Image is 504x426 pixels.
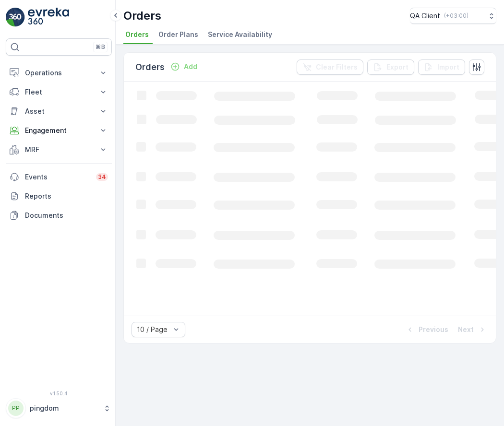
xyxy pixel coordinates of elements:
[419,325,448,334] p: Previous
[25,68,93,78] p: Operations
[158,30,198,39] span: Order Plans
[316,62,358,72] p: Clear Filters
[418,59,465,75] button: Import
[6,167,112,187] a: Events34
[96,43,105,51] p: ⌘B
[8,401,24,416] div: PP
[25,87,93,97] p: Fleet
[6,140,112,159] button: MRF
[410,11,440,21] p: QA Client
[458,325,474,334] p: Next
[444,12,468,20] p: ( +03:00 )
[6,63,112,83] button: Operations
[30,403,98,413] p: pingdom
[135,60,165,74] p: Orders
[25,106,93,116] p: Asset
[404,324,449,335] button: Previous
[410,8,496,24] button: QA Client(+03:00)
[386,62,408,72] p: Export
[437,62,459,72] p: Import
[167,61,201,72] button: Add
[6,390,112,396] span: v 1.50.4
[6,102,112,121] button: Asset
[25,191,108,201] p: Reports
[208,30,272,39] span: Service Availability
[25,126,93,135] p: Engagement
[6,187,112,206] a: Reports
[184,62,197,71] p: Add
[367,59,414,75] button: Export
[123,8,161,24] p: Orders
[28,8,69,27] img: logo_light-DOdMpM7g.png
[25,211,108,220] p: Documents
[457,324,488,335] button: Next
[25,145,93,154] p: MRF
[6,206,112,225] a: Documents
[25,172,90,182] p: Events
[297,59,363,75] button: Clear Filters
[98,173,106,181] p: 34
[6,398,112,418] button: PPpingdom
[6,83,112,102] button: Fleet
[125,30,149,39] span: Orders
[6,121,112,140] button: Engagement
[6,8,25,27] img: logo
